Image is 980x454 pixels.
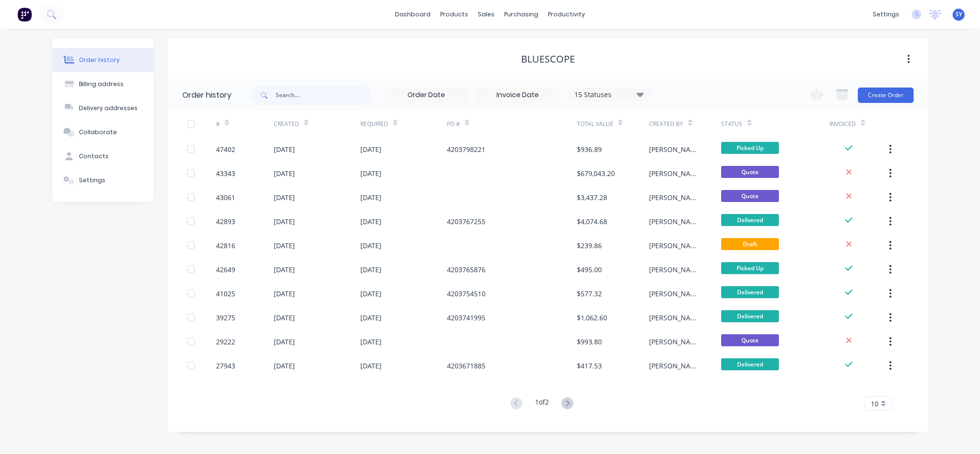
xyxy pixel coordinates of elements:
div: [DATE] [274,192,295,202]
div: products [435,7,473,22]
div: [DATE] [274,361,295,371]
div: 4203765876 [447,265,485,275]
div: [PERSON_NAME] [649,313,702,323]
div: $417.53 [577,361,602,371]
span: Quote [721,166,779,178]
span: SY [955,10,962,19]
div: [PERSON_NAME] [649,216,702,227]
div: 43061 [216,192,235,202]
div: [PERSON_NAME] [649,192,702,202]
div: Invoiced [829,120,856,128]
div: 41025 [216,289,235,299]
div: Total Value [577,111,649,137]
button: Contacts [52,144,153,168]
span: Delivered [721,358,779,370]
div: $936.89 [577,144,602,154]
div: Required [360,111,447,137]
div: $4,074.68 [577,216,607,227]
div: $1,062.60 [577,313,607,323]
input: Search... [276,86,371,105]
div: # [216,111,274,137]
button: Create Order [858,88,914,103]
div: Status [721,111,829,137]
div: Delivery addresses [79,104,138,113]
span: Quote [721,334,779,346]
div: settings [868,7,904,22]
div: 4203671885 [447,361,485,371]
span: Draft [721,238,779,250]
div: [PERSON_NAME] [649,361,702,371]
div: [DATE] [360,361,382,371]
div: [DATE] [274,265,295,275]
div: Total Value [577,120,613,128]
div: Collaborate [79,128,117,137]
div: 39275 [216,313,235,323]
div: 43343 [216,168,235,178]
span: Quote [721,190,779,202]
div: 42649 [216,265,235,275]
div: [DATE] [360,337,382,347]
div: productivity [543,7,590,22]
img: Factory [17,7,32,22]
div: [DATE] [360,144,382,154]
div: [DATE] [360,168,382,178]
div: [DATE] [274,289,295,299]
div: Status [721,120,742,128]
a: dashboard [390,7,435,22]
div: [PERSON_NAME] [649,265,702,275]
div: Required [360,120,388,128]
div: $3,437.28 [577,192,607,202]
div: Invoiced [829,111,887,137]
div: 27943 [216,361,235,371]
div: PO # [447,120,460,128]
div: $993.80 [577,337,602,347]
div: 4203767255 [447,216,485,227]
input: Invoice Date [477,88,558,102]
div: $679,043.20 [577,168,615,178]
div: 42893 [216,216,235,227]
div: [DATE] [274,168,295,178]
div: Settings [79,176,105,185]
div: Bluescope [521,53,575,65]
div: 29222 [216,337,235,347]
div: [PERSON_NAME] [649,240,702,251]
div: [PERSON_NAME] [649,168,702,178]
div: 42816 [216,240,235,251]
div: 15 Statuses [569,89,649,100]
div: $239.86 [577,240,602,251]
div: Created By [649,120,683,128]
div: [DATE] [274,313,295,323]
div: sales [473,7,499,22]
span: Delivered [721,214,779,226]
div: 4203754510 [447,289,485,299]
div: # [216,120,220,128]
button: Delivery addresses [52,96,153,120]
div: [PERSON_NAME] [649,289,702,299]
div: Billing address [79,80,124,88]
div: [DATE] [274,216,295,227]
div: PO # [447,111,577,137]
div: [DATE] [274,337,295,347]
div: Order history [79,56,120,64]
button: Billing address [52,72,153,96]
div: Contacts [79,152,109,161]
div: 47402 [216,144,235,154]
span: Delivered [721,310,779,322]
div: [DATE] [360,289,382,299]
div: 1 of 2 [535,397,549,411]
button: Order history [52,48,153,72]
span: 10 [871,399,878,409]
div: [DATE] [360,240,382,251]
button: Settings [52,168,153,192]
span: Picked Up [721,142,779,154]
div: Created [274,111,360,137]
div: [DATE] [274,144,295,154]
div: [DATE] [360,216,382,227]
div: $495.00 [577,265,602,275]
div: Order history [182,89,231,101]
div: [DATE] [360,265,382,275]
div: [PERSON_NAME] [649,144,702,154]
div: Created [274,120,299,128]
div: purchasing [499,7,543,22]
span: Delivered [721,286,779,298]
